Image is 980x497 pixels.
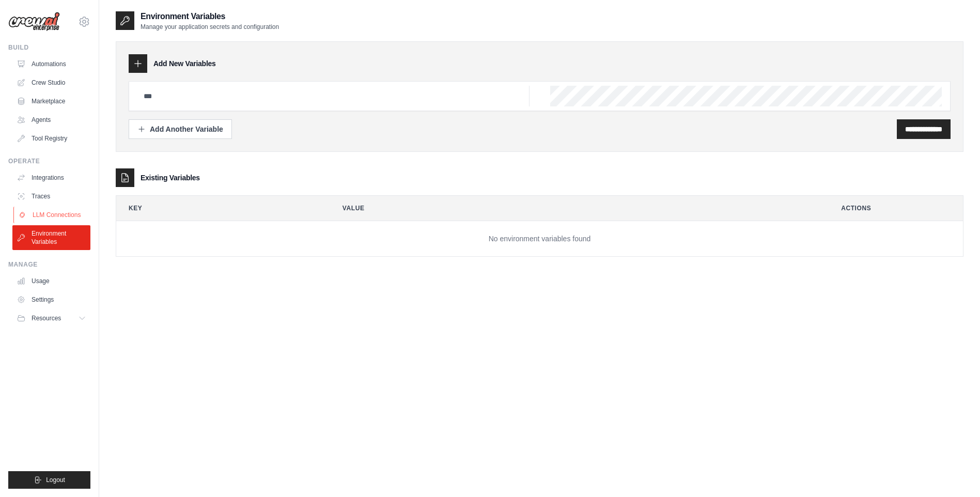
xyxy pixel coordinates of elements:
[12,273,90,289] a: Usage
[12,188,90,205] a: Traces
[141,173,200,183] h3: Existing Variables
[153,58,216,69] h3: Add New Variables
[8,43,90,52] div: Build
[13,207,91,223] a: LLM Connections
[8,260,90,269] div: Manage
[141,23,279,31] p: Manage your application secrets and configuration
[12,225,90,250] a: Environment Variables
[137,124,223,134] div: Add Another Variable
[46,476,65,484] span: Logout
[12,56,90,72] a: Automations
[8,157,90,165] div: Operate
[116,196,322,221] th: Key
[32,314,61,322] span: Resources
[12,169,90,186] a: Integrations
[129,119,232,139] button: Add Another Variable
[141,10,279,23] h2: Environment Variables
[12,112,90,128] a: Agents
[8,12,60,32] img: Logo
[12,310,90,327] button: Resources
[12,93,90,110] a: Marketplace
[8,471,90,489] button: Logout
[829,196,963,221] th: Actions
[12,74,90,91] a: Crew Studio
[116,221,963,257] td: No environment variables found
[12,291,90,308] a: Settings
[12,130,90,147] a: Tool Registry
[330,196,820,221] th: Value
